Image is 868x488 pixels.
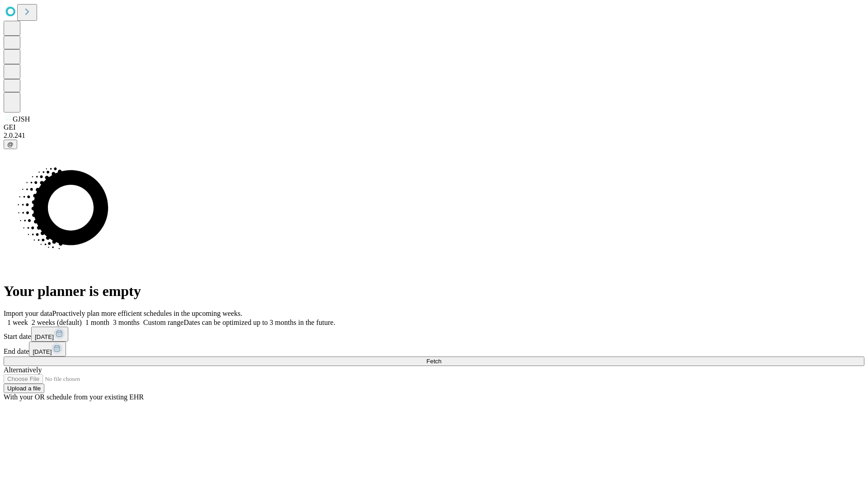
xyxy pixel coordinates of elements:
span: With your OR schedule from your existing EHR [4,393,144,401]
span: Dates can be optimized up to 3 months in the future. [184,319,335,326]
div: GEI [4,123,864,131]
div: 2.0.241 [4,131,864,140]
span: 1 month [85,319,109,326]
button: @ [4,140,17,149]
span: @ [7,141,14,148]
span: Proactively plan more efficient schedules in the upcoming weeks. [52,310,242,317]
span: Import your data [4,310,52,317]
button: Upload a file [4,384,44,393]
span: [DATE] [33,348,52,355]
span: [DATE] [35,333,54,340]
span: Alternatively [4,366,42,374]
button: [DATE] [31,327,68,342]
button: [DATE] [29,342,66,357]
div: End date [4,342,864,357]
span: Fetch [426,358,441,365]
span: GJSH [13,115,30,123]
h1: Your planner is empty [4,283,864,300]
span: 2 weeks (default) [32,319,82,326]
button: Fetch [4,357,864,366]
span: 1 week [7,319,28,326]
span: 3 months [113,319,140,326]
div: Start date [4,327,864,342]
span: Custom range [143,319,184,326]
